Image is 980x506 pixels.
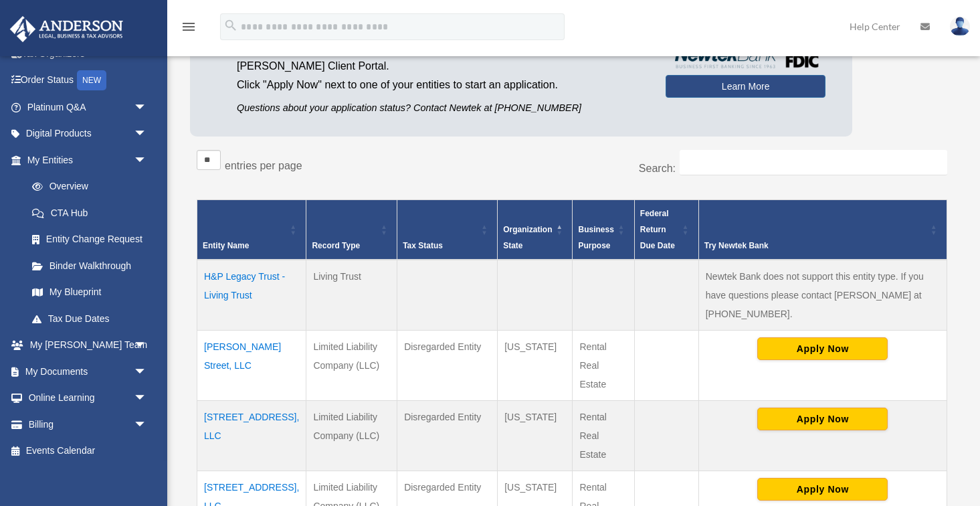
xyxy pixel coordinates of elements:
img: User Pic [950,17,970,36]
th: Entity Name: Activate to sort [197,199,306,260]
p: by applying from the [PERSON_NAME] Client Portal. [237,38,646,76]
label: Search: [639,163,676,174]
th: Organization State: Activate to invert sorting [498,199,573,260]
td: Limited Liability Company (LLC) [306,330,397,400]
label: entries per page [225,160,302,171]
span: arrow_drop_down [134,411,161,438]
th: Federal Return Due Date: Activate to sort [634,199,698,260]
button: Apply Now [757,337,888,360]
i: search [223,18,238,33]
a: menu [181,23,197,35]
a: Platinum Q&Aarrow_drop_down [9,94,167,120]
td: Living Trust [306,260,397,331]
a: Binder Walkthrough [19,252,161,279]
div: NEW [77,70,106,90]
a: Entity Change Request [19,226,161,253]
td: [STREET_ADDRESS], LLC [197,400,306,471]
td: [US_STATE] [498,330,573,400]
td: Disregarded Entity [397,400,498,471]
a: Order StatusNEW [9,67,167,94]
button: Apply Now [757,408,888,430]
td: H&P Legacy Trust - Living Trust [197,260,306,331]
td: [PERSON_NAME] Street, LLC [197,330,306,400]
span: arrow_drop_down [134,147,161,174]
td: Rental Real Estate [573,330,634,400]
a: My Documentsarrow_drop_down [9,358,167,385]
span: arrow_drop_down [134,120,161,148]
a: Tax Due Dates [19,305,161,332]
a: My Entitiesarrow_drop_down [9,147,161,173]
img: Anderson Advisors Platinum Portal [6,16,127,42]
th: Record Type: Activate to sort [306,199,397,260]
a: CTA Hub [19,199,161,226]
p: Click "Apply Now" next to one of your entities to start an application. [237,76,646,94]
a: Online Learningarrow_drop_down [9,385,167,412]
span: Entity Name [203,241,249,250]
th: Tax Status: Activate to sort [397,199,498,260]
p: Questions about your application status? Contact Newtek at [PHONE_NUMBER] [237,100,646,116]
span: arrow_drop_down [134,385,161,412]
span: Federal Return Due Date [640,209,675,250]
a: Learn More [666,75,825,98]
td: Limited Liability Company (LLC) [306,400,397,471]
span: arrow_drop_down [134,358,161,386]
th: Try Newtek Bank : Activate to sort [698,199,947,260]
a: My [PERSON_NAME] Teamarrow_drop_down [9,332,167,359]
td: Rental Real Estate [573,400,634,471]
button: Apply Now [757,478,888,501]
th: Business Purpose: Activate to sort [573,199,634,260]
span: Record Type [312,241,360,250]
span: arrow_drop_down [134,94,161,121]
td: Newtek Bank does not support this entity type. If you have questions please contact [PERSON_NAME]... [698,260,947,331]
a: Digital Productsarrow_drop_down [9,120,167,147]
img: NewtekBankLogoSM.png [672,47,819,68]
td: [US_STATE] [498,400,573,471]
div: Try Newtek Bank [704,238,926,254]
span: Organization State [503,225,552,250]
a: Billingarrow_drop_down [9,411,167,438]
a: My Blueprint [19,279,161,306]
span: Business Purpose [578,225,613,250]
span: Tax Status [403,241,443,250]
span: arrow_drop_down [134,332,161,359]
a: Events Calendar [9,438,167,465]
i: menu [181,19,197,35]
a: Overview [19,173,154,200]
td: Disregarded Entity [397,330,498,400]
